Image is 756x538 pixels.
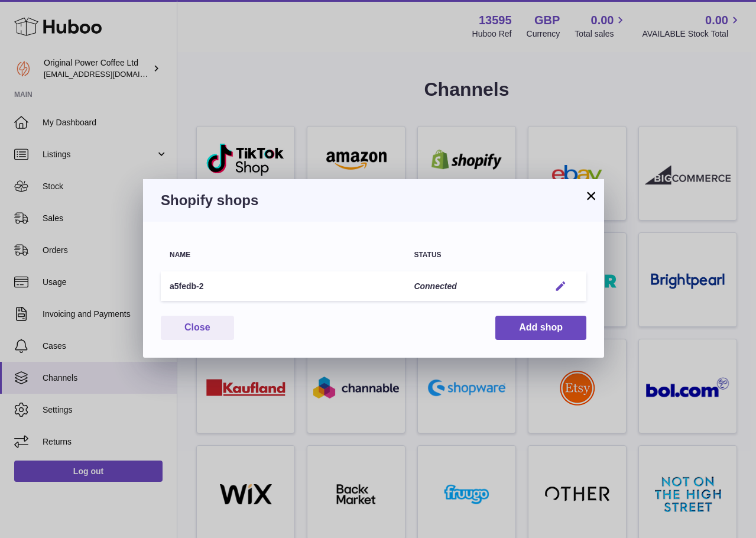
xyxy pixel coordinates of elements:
[405,271,541,302] td: Connected
[161,271,405,302] td: a5fedb-2
[161,191,586,210] h3: Shopify shops
[161,316,234,340] button: Close
[414,251,532,259] div: Status
[584,189,598,203] button: ×
[495,316,586,340] button: Add shop
[170,251,396,259] div: Name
